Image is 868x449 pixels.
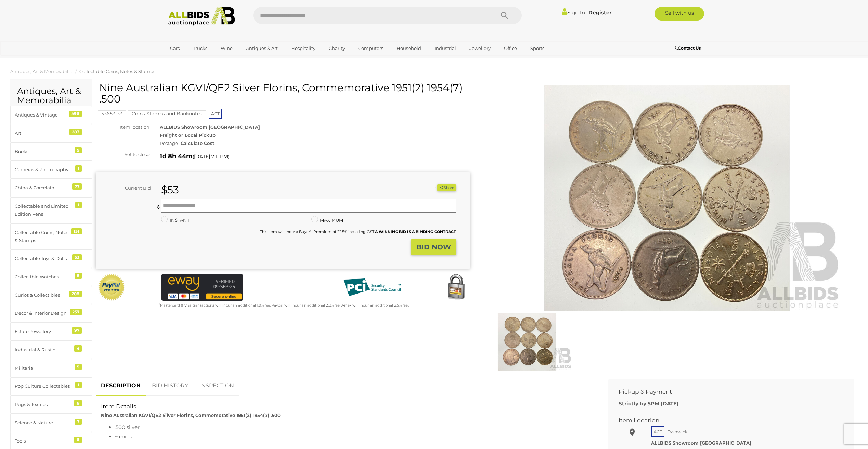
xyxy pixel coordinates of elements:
label: MAXIMUM [311,216,343,224]
a: Rugs & Textiles 6 [10,395,92,413]
b: Strictly by 5PM [DATE] [619,400,679,407]
b: Contact Us [675,45,701,51]
strong: ALLBIDS Showroom [GEOGRAPHIC_DATA] [651,440,751,446]
a: Household [392,43,426,54]
img: Official PayPal Seal [98,274,126,301]
div: Collectable and Limited Edition Pens [15,202,71,218]
h1: Nine Australian KGVI/QE2 Silver Florins, Commemorative 1951(2) 1954(7) .500 [99,82,468,105]
div: Science & Nature [15,419,71,427]
a: Antiques & Vintage 496 [10,106,92,124]
li: Watch this item [429,184,436,191]
div: Cameras & Photography [15,166,71,174]
div: Rugs & Textiles [15,400,71,408]
div: 131 [71,228,82,234]
img: PCI DSS compliant [338,274,406,301]
h2: Item Details [101,403,593,410]
div: 1 [75,382,82,388]
label: INSTANT [161,216,189,224]
span: ACT [209,109,222,119]
small: Mastercard & Visa transactions will incur an additional 1.9% fee. Paypal will incur an additional... [159,303,409,308]
a: Curios & Collectibles 208 [10,286,92,304]
a: Science & Nature 7 [10,414,92,432]
span: ( ) [193,154,229,159]
div: Collectable Coins, Notes & Stamps [15,229,71,245]
a: Collectable and Limited Edition Pens 1 [10,197,92,223]
button: BID NOW [411,239,456,255]
a: Sports [526,43,549,54]
div: China & Porcelain [15,184,71,192]
div: 5 [75,364,82,370]
div: 208 [69,291,82,297]
a: Decor & Interior Design 257 [10,304,92,322]
a: China & Porcelain 77 [10,179,92,197]
a: Charity [324,43,349,54]
a: 53653-33 [98,111,126,117]
li: .500 silver [115,423,593,432]
a: DESCRIPTION [96,376,146,396]
div: 77 [72,183,82,190]
div: Industrial & Rustic [15,346,71,354]
div: Postage - [160,139,470,147]
a: Collectable Toys & Dolls 53 [10,249,92,268]
div: Antiques & Vintage [15,111,71,119]
span: Fyshwick [665,427,689,436]
a: INSPECTION [194,376,239,396]
a: Antiques, Art & Memorabilia [10,69,73,74]
img: Nine Australian KGVI/QE2 Silver Florins, Commemorative 1951(2) 1954(7) .500 [482,313,572,371]
a: Militaria 5 [10,359,92,377]
div: 6 [74,437,82,443]
div: 4 [74,345,82,352]
div: 5 [75,147,82,153]
div: Current Bid [96,184,156,192]
div: Collectable Toys & Dolls [15,255,71,262]
img: Secured by Rapid SSL [442,274,470,301]
a: BID HISTORY [147,376,193,396]
div: 1 [75,202,82,208]
a: Computers [354,43,388,54]
a: Register [589,9,611,16]
button: Share [437,184,456,191]
img: Allbids.com.au [165,7,239,26]
div: Estate Jewellery [15,328,71,336]
div: 53 [72,254,82,260]
span: [DATE] 7:11 PM [194,153,228,160]
strong: $53 [161,183,179,196]
a: Hospitality [287,43,320,54]
a: Cameras & Photography 1 [10,161,92,179]
a: Industrial & Rustic 4 [10,341,92,359]
div: 97 [72,327,82,334]
a: Collectable Coins, Notes & Stamps [79,69,155,74]
span: ACT [651,426,664,437]
a: Books 5 [10,142,92,161]
div: 283 [69,129,82,135]
div: Art [15,129,71,137]
a: Art 283 [10,124,92,142]
div: Tools [15,437,71,445]
div: 257 [70,309,82,315]
a: Cars [166,43,184,54]
div: 1 [75,165,82,172]
a: Contact Us [675,44,702,52]
h2: Item Location [619,417,834,424]
strong: Calculate Cost [181,140,215,146]
b: A WINNING BID IS A BINDING CONTRACT [375,229,456,234]
a: Coins Stamps and Banknotes [128,111,206,117]
a: Sign In [562,9,585,16]
a: [GEOGRAPHIC_DATA] [166,54,223,65]
mark: 53653-33 [98,110,126,117]
img: Nine Australian KGVI/QE2 Silver Florins, Commemorative 1951(2) 1954(7) .500 [492,85,842,311]
a: Collectible Watches 5 [10,268,92,286]
div: 5 [75,273,82,279]
div: Curios & Collectibles [15,291,71,299]
h2: Pickup & Payment [619,389,834,395]
strong: 1d 8h 44m [160,152,193,160]
strong: Nine Australian KGVI/QE2 Silver Florins, Commemorative 1951(2) 1954(7) .500 [101,412,281,418]
a: Industrial [430,43,461,54]
div: Militaria [15,364,71,372]
button: Search [488,7,522,24]
li: 9 coins [115,432,593,441]
div: Item location [91,123,155,131]
div: 496 [69,111,82,117]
